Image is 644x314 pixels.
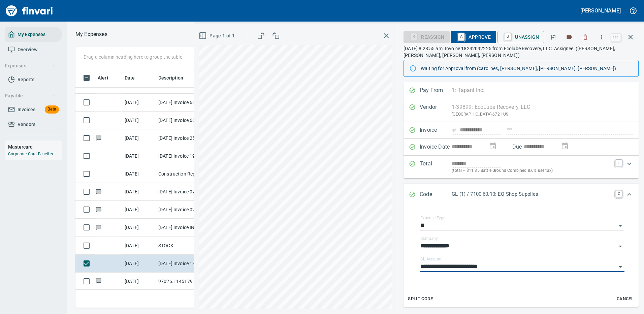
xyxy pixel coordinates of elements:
[616,242,625,251] button: Open
[18,120,35,129] span: Vendors
[611,34,621,41] a: esc
[5,72,62,87] a: Reports
[200,32,235,40] span: Page 1 of 1
[122,237,156,255] td: [DATE]
[615,160,622,166] a: T
[505,33,511,40] a: U
[158,74,184,82] span: Description
[156,112,216,129] td: [DATE] Invoice 6661262 from Superior Tire Service, Inc (1-10991)
[156,129,216,147] td: [DATE] Invoice 25-477929 from Associated Petroleum Products Inc (APP) (1-23098)
[95,189,102,194] span: Has messages
[420,237,438,241] label: Company
[404,156,639,178] div: Expand
[8,143,62,151] h6: Mastercard
[122,147,156,165] td: [DATE]
[609,29,639,45] span: Close invoice
[408,295,433,303] span: Split Code
[546,30,560,44] button: Flag
[8,152,53,156] a: Corporate Card Benefits
[156,183,216,201] td: [DATE] Invoice 0761716 from [PERSON_NAME], Inc. (1-39587)
[158,74,192,82] span: Description
[84,54,182,60] p: Drag a column heading here to group the table
[5,92,56,100] span: Payable
[95,207,102,212] span: Has messages
[5,27,62,42] a: My Expenses
[594,30,609,44] button: More
[156,147,216,165] td: [DATE] Invoice 19 - 358011 from Commercial Tire Inc. (1-39436)
[451,31,496,43] button: AApprove
[404,184,639,206] div: Expand
[122,165,156,183] td: [DATE]
[458,33,464,40] a: A
[420,257,442,261] label: GL Account
[122,201,156,219] td: [DATE]
[156,237,216,255] td: STOCK
[5,42,62,57] a: Overview
[420,190,452,199] p: Code
[404,34,450,39] div: Reassign
[616,221,625,230] button: Open
[420,160,452,174] p: Total
[18,75,34,84] span: Reports
[456,31,491,43] span: Approve
[18,45,37,54] span: Overview
[156,165,216,183] td: Construction Repair Se Battle Ground [GEOGRAPHIC_DATA]
[4,3,55,19] img: Finvari
[122,255,156,273] td: [DATE]
[122,129,156,147] td: [DATE]
[5,117,62,132] a: Vendors
[404,206,639,307] div: Expand
[404,45,639,59] p: [DATE] 8:28:55 am. Invoice 18232092225 from Ecolube Recovery, LLC. Assignee: ([PERSON_NAME], [PER...
[75,30,107,38] nav: breadcrumb
[122,112,156,129] td: [DATE]
[98,74,108,82] span: Alert
[497,31,544,43] button: UUnassign
[452,167,611,174] p: (total + $11.35 Battle Ground Combined 8.6% use tax)
[406,294,434,304] button: Split Code
[197,30,237,42] button: Page 1 of 1
[98,74,117,82] span: Alert
[122,273,156,290] td: [DATE]
[420,216,445,220] label: Expense Type
[122,94,156,112] td: [DATE]
[125,74,144,82] span: Date
[616,295,634,303] span: Cancel
[616,262,625,272] button: Open
[75,30,107,38] p: My Expenses
[156,201,216,219] td: [DATE] Invoice 0267706-IN from StarOilco (1-39951)
[5,102,62,117] a: InvoicesBeta
[2,90,58,102] button: Payable
[95,225,102,229] span: Has messages
[5,62,56,70] span: Expenses
[156,273,216,290] td: 97026.1145179
[125,74,135,82] span: Date
[2,60,58,72] button: Expenses
[156,94,216,112] td: [DATE] Invoice 6661265 from Superior Tire Service, Inc (1-10991)
[122,183,156,201] td: [DATE]
[18,30,45,39] span: My Expenses
[580,7,621,14] h5: [PERSON_NAME]
[503,31,539,43] span: Unassign
[615,190,622,197] a: C
[578,30,593,44] button: Discard
[95,279,102,283] span: Has messages
[156,219,216,237] td: [DATE] Invoice IN-067710 from [PERSON_NAME] Oil Co Inc (1-38025)
[45,105,59,113] span: Beta
[562,30,577,44] button: Labels
[156,255,216,273] td: [DATE] Invoice 18232092225 from EcoLube Recovery, LLC (1-39899)
[614,294,636,304] button: Cancel
[579,5,622,16] button: [PERSON_NAME]
[18,105,35,114] span: Invoices
[122,219,156,237] td: [DATE]
[95,136,102,140] span: Has messages
[421,62,633,74] div: Waiting for Approval from (carolines, [PERSON_NAME], [PERSON_NAME], [PERSON_NAME])
[452,190,611,198] p: GL (1) / 7100.60.10: EQ Shop Supplies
